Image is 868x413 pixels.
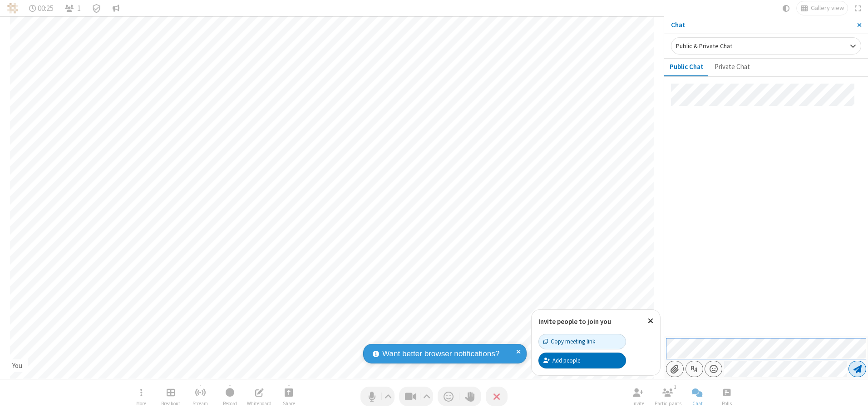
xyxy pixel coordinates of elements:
div: 1 [671,383,679,391]
button: Raise hand [459,387,481,406]
div: You [9,361,26,371]
button: Stop video (Alt+V) [399,387,433,406]
div: Copy meeting link [543,337,595,346]
span: Want better browser notifications? [382,348,499,360]
span: Polls [722,401,732,406]
span: Breakout [161,401,180,406]
button: Show formatting [686,361,703,377]
button: Open menu [705,361,722,377]
span: Invite [632,401,644,406]
span: Gallery view [811,5,844,12]
button: Start streaming [187,383,214,409]
button: Close sidebar [850,16,868,34]
span: Stream [192,401,208,406]
button: Using system theme [779,1,794,15]
button: Open menu [128,383,155,409]
span: Record [223,401,237,406]
button: Audio settings [382,387,395,406]
button: Send message [848,361,866,377]
button: Start sharing [275,383,302,409]
div: Meeting details Encryption enabled [88,1,105,15]
button: Fullscreen [851,1,865,15]
button: Close popover [641,310,660,332]
span: Public & Private Chat [676,42,732,50]
button: Conversation [108,1,123,15]
button: End or leave meeting [486,387,508,406]
span: Participants [655,401,681,406]
button: Mute (Alt+A) [360,387,395,406]
button: Open participant list [61,1,84,15]
button: Public Chat [664,59,709,76]
span: 1 [77,4,81,13]
button: Private Chat [709,59,755,76]
img: QA Selenium DO NOT DELETE OR CHANGE [7,3,18,14]
button: Open shared whiteboard [246,383,273,409]
button: Close chat [684,383,711,409]
span: Whiteboard [247,401,271,406]
div: Timer [25,1,58,15]
button: Change layout [797,1,848,15]
button: Video setting [421,387,433,406]
span: Chat [692,401,703,406]
button: Start recording [216,383,243,409]
span: 00:25 [38,4,54,13]
span: Share [283,401,295,406]
button: Open poll [713,383,740,409]
button: Copy meeting link [538,334,626,349]
span: More [136,401,146,406]
button: Invite participants (Alt+I) [625,383,652,409]
button: Send a reaction [438,387,459,406]
p: Chat [671,20,850,30]
button: Add people [538,353,626,368]
button: Manage Breakout Rooms [157,383,184,409]
button: Open participant list [654,383,681,409]
label: Invite people to join you [538,317,611,326]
